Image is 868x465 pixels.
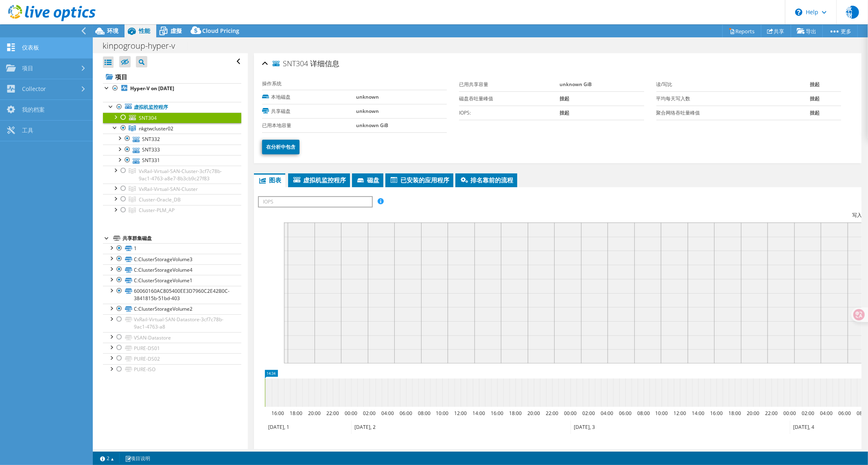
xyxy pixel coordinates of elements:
b: unknown [356,108,379,115]
a: 共享 [761,25,791,37]
a: C:ClusterStorageVolume1 [103,275,241,285]
label: 聚合网络吞吐量峰值 [656,109,810,117]
text: 00:00 [564,410,577,417]
label: 平均每天写入数 [656,95,810,103]
b: unknown GiB [560,81,592,88]
text: 12:00 [455,410,467,417]
label: 本地磁盘 [262,93,356,101]
span: 已安装的应用程序 [389,176,449,184]
text: 06:00 [400,410,413,417]
a: PURE-ISO [103,364,241,375]
a: 在分析中包含 [262,140,300,154]
span: 虛擬 [171,27,182,35]
a: 项目 [103,70,241,83]
label: 已用共享容量 [459,80,560,89]
label: 磁盘吞吐量峰值 [459,95,560,103]
span: VxRail-Virtual-SAN-Cluster [139,186,198,192]
a: 2 [94,453,120,463]
label: 操作系统 [262,80,356,88]
text: 20:00 [308,410,321,417]
text: 22:00 [327,410,339,417]
text: 16:00 [272,410,284,417]
label: 读/写比 [656,80,810,89]
text: 00:00 [345,410,358,417]
span: Cloud Pricing [202,27,239,35]
span: SNT304 [273,60,308,68]
a: VSAN-Datastore [103,332,241,343]
a: PURE-DS02 [103,353,241,364]
text: 16:00 [711,410,723,417]
a: Cluster-Oracle_DB [103,194,241,205]
b: 挂起 [810,95,820,102]
label: 共享磁盘 [262,107,356,115]
text: 22:00 [765,410,778,417]
text: 08:00 [638,410,650,417]
a: 虚拟机监控程序 [103,102,241,112]
text: 18:00 [729,410,741,417]
text: 14:00 [692,410,705,417]
b: unknown [356,93,379,100]
span: 承謝 [846,6,859,19]
text: 22:00 [546,410,559,417]
a: C:ClusterStorageVolume2 [103,304,241,314]
a: SNT304 [103,112,241,123]
b: 挂起 [810,109,820,116]
div: 共享群集磁盘 [122,234,241,243]
text: 06:00 [619,410,632,417]
a: PURE-DS01 [103,343,241,353]
text: 04:00 [382,410,394,417]
span: 磁盘 [356,176,379,184]
text: 02:00 [583,410,595,417]
span: 排名靠前的流程 [459,176,513,184]
a: nkgtwcluster02 [103,123,241,134]
a: Cluster-PLM_AP [103,205,241,216]
a: C:ClusterStorageVolume3 [103,254,241,264]
a: VxRail-Virtual-SAN-Cluster [103,184,241,194]
span: Cluster-Oracle_DB [139,196,181,203]
a: VxRail-Virtual-SAN-Datastore-3cf7c78b-9ac1-4763-a8 [103,314,241,332]
text: 10:00 [656,410,668,417]
a: Hyper-V on [DATE] [103,83,241,94]
a: 导出 [791,25,823,37]
text: 06:00 [839,410,851,417]
text: 12:00 [674,410,687,417]
text: 04:00 [820,410,833,417]
a: C:ClusterStorageVolume4 [103,264,241,275]
svg: \n [795,9,802,16]
text: 02:00 [363,410,376,417]
span: IOPS [259,197,372,207]
b: 挂起 [560,95,569,102]
text: 10:00 [436,410,449,417]
b: 挂起 [560,109,569,116]
a: 1 [103,243,241,254]
a: SNT333 [103,145,241,155]
text: 14:00 [473,410,485,417]
text: 20:00 [528,410,540,417]
label: 已用本地容量 [262,121,356,130]
label: IOPS: [459,109,560,117]
text: 02:00 [802,410,815,417]
span: SNT304 [139,115,157,121]
b: 挂起 [810,81,820,88]
a: Reports [722,25,761,37]
a: 更多 [822,25,858,37]
text: 18:00 [290,410,303,417]
b: Hyper-V on [DATE] [130,85,174,92]
b: unknown GiB [356,122,388,129]
span: 详细信息 [310,58,339,68]
a: 60060160AC805400EE3D7960C2E42B0C-3841815b-51bd-403 [103,286,241,304]
span: 性能 [139,27,150,35]
a: SNT331 [103,155,241,166]
span: 虚拟机监控程序 [292,176,346,184]
a: VxRail-Virtual-SAN-Cluster-3cf7c78b-9ac1-4763-a8e7-8b3cb9c27f83 [103,166,241,184]
text: 04:00 [601,410,614,417]
text: 00:00 [784,410,796,417]
span: VxRail-Virtual-SAN-Cluster-3cf7c78b-9ac1-4763-a8e7-8b3cb9c27f83 [139,168,222,182]
text: 20:00 [747,410,760,417]
a: SNT332 [103,134,241,144]
span: 环境 [107,27,118,35]
a: 项目说明 [119,453,156,463]
span: 图表 [258,176,281,184]
text: 18:00 [509,410,522,417]
text: 16:00 [491,410,504,417]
